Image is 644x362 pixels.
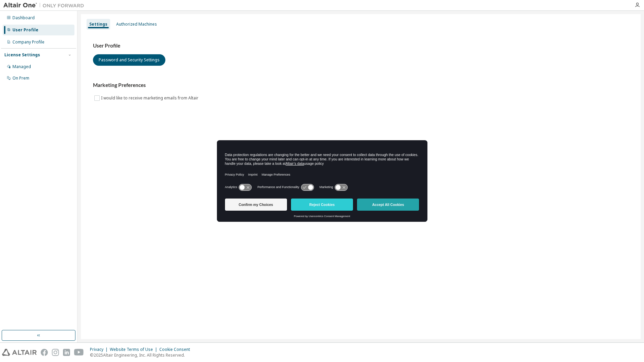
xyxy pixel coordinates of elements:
div: Company Profile [12,39,44,45]
h3: User Profile [93,42,629,49]
div: Authorized Machines [116,22,157,27]
div: Managed [12,64,31,69]
div: Settings [89,22,107,27]
div: Cookie Consent [159,347,194,352]
div: License Settings [4,52,40,58]
p: © 2025 Altair Engineering, Inc. All Rights Reserved. [90,352,194,358]
img: facebook.svg [41,349,48,356]
div: Website Terms of Use [110,347,159,352]
img: youtube.svg [74,349,84,356]
button: Password and Security Settings [93,54,165,66]
div: Privacy [90,347,110,352]
div: On Prem [12,76,29,81]
label: I would like to receive marketing emails from Altair [101,94,200,102]
img: Altair One [3,2,88,9]
img: instagram.svg [52,349,59,356]
div: Dashboard [12,15,35,21]
h3: Marketing Preferences [93,82,629,89]
div: User Profile [12,27,38,33]
img: linkedin.svg [63,349,70,356]
img: altair_logo.svg [2,349,37,356]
